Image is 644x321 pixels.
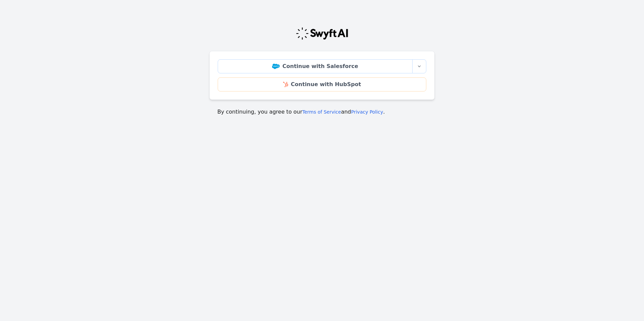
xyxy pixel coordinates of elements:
a: Terms of Service [302,109,341,115]
a: Continue with Salesforce [218,59,413,73]
a: Privacy Policy [351,109,383,115]
a: Continue with HubSpot [218,77,426,91]
img: HubSpot [283,82,288,87]
img: Swyft Logo [296,27,348,40]
p: By continuing, you agree to our and . [217,108,427,116]
img: Salesforce [272,64,280,69]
